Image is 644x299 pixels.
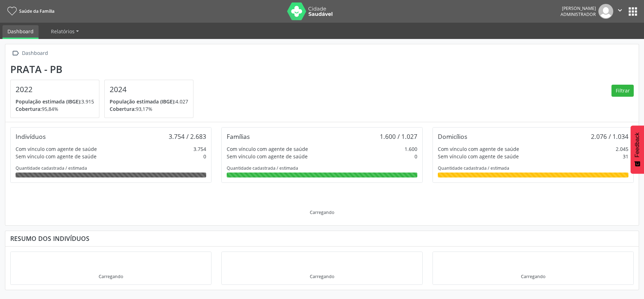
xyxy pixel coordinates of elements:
[16,132,46,140] div: Indivíduos
[5,5,54,17] a: Saúde da Família
[51,28,75,35] span: Relatórios
[10,48,49,58] a:  Dashboard
[438,132,467,140] div: Domicílios
[227,132,250,140] div: Famílias
[227,165,417,171] div: Quantidade cadastrada / estimada
[10,235,634,242] div: Resumo dos indivíduos
[227,145,308,153] div: Com vínculo com agente de saúde
[380,132,417,140] div: 1.600 / 1.027
[16,98,81,105] span: População estimada (IBGE):
[438,153,519,160] div: Sem vínculo com agente de saúde
[21,48,49,58] div: Dashboard
[169,132,206,140] div: 3.754 / 2.683
[110,105,188,113] p: 93,17%
[16,85,94,94] h4: 2022
[405,145,417,153] div: 1.600
[438,145,519,153] div: Com vínculo com agente de saúde
[110,98,175,105] span: População estimada (IBGE):
[16,98,94,105] p: 3.915
[16,165,206,171] div: Quantidade cadastrada / estimada
[16,153,97,160] div: Sem vínculo com agente de saúde
[521,273,545,280] div: Carregando
[99,273,123,280] div: Carregando
[616,145,628,153] div: 2.045
[46,25,84,38] a: Relatórios
[414,153,417,160] div: 0
[438,165,628,171] div: Quantidade cadastrada / estimada
[631,125,644,174] button: Feedback - Mostrar pesquisa
[310,273,334,280] div: Carregando
[623,153,628,160] div: 31
[110,85,188,94] h4: 2024
[10,63,198,75] div: Prata - PB
[16,145,97,153] div: Com vínculo com agente de saúde
[193,145,206,153] div: 3.754
[310,209,334,215] div: Carregando
[203,153,206,160] div: 0
[2,25,39,39] a: Dashboard
[227,153,308,160] div: Sem vínculo com agente de saúde
[16,105,94,113] p: 95,84%
[16,106,42,112] span: Cobertura:
[634,132,640,157] span: Feedback
[19,8,54,14] span: Saúde da Família
[110,98,188,105] p: 4.027
[10,48,21,58] i: 
[110,106,136,112] span: Cobertura:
